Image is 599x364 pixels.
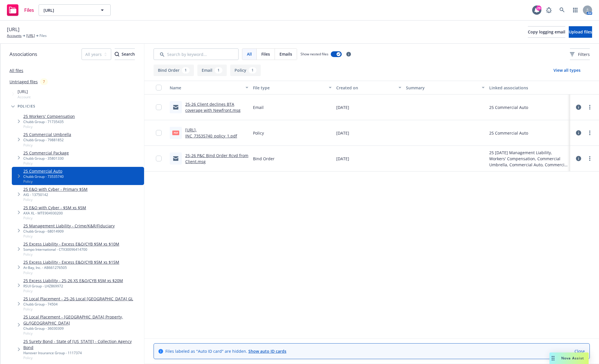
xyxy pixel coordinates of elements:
div: At-Bay, Inc. - AB661276505 [23,265,119,270]
span: [DATE] [336,156,349,162]
span: Associations [10,50,37,58]
span: Policy [23,270,119,275]
a: Switch app [570,4,581,16]
div: Sompo International - CTX30096414700 [23,247,119,252]
a: Search [556,4,568,16]
a: 25 Excess Liability - Excess E&O/CYB $5M xs $15M [23,259,119,265]
div: 29 [536,5,541,11]
span: Filters [570,51,590,57]
div: 25 [DATE] Management Liability, Workers' Compensation, Commercial Umbrella, Commercial Auto, Comm... [489,150,568,168]
svg: Search [115,52,119,56]
a: more [586,129,593,136]
a: 25 Commercial Umbrella [23,131,71,137]
span: Email [253,104,264,110]
div: 1 [182,67,190,73]
div: 25 Commercial Auto [489,130,528,136]
span: pdf [172,131,179,135]
span: Policy [23,216,86,220]
div: Name [170,85,242,91]
div: 25 Commercial Auto [489,104,528,110]
a: 25 Commercial Auto [23,168,64,174]
button: Copy logging email [528,26,565,38]
span: [URL] [7,26,20,33]
div: Chubb Group - 74504 [23,302,133,307]
button: Upload files [569,26,592,38]
span: Upload files [569,29,592,35]
a: Files [5,2,36,18]
span: Nova Assist [561,356,584,361]
a: 25-26 Client declines BTA coverage with Newfront.msg [185,101,241,113]
input: Select all [156,85,162,90]
span: Policy [23,307,133,312]
span: Policy [23,124,75,129]
span: Policies [18,105,36,108]
span: Policy [23,355,142,360]
span: Policy [23,288,123,293]
div: Drag to move [549,352,557,364]
button: Linked associations [487,81,570,95]
a: 25 Commercial Package [23,150,69,156]
a: 25 Local Placement - [GEOGRAPHIC_DATA] Property, GL/[GEOGRAPHIC_DATA] [23,314,142,326]
span: Copy logging email [528,29,565,35]
span: Files labeled as "Auto ID card" are hidden. [165,348,286,354]
a: 25 Workers' Compensation [23,113,75,119]
div: Hanover Insurance Group - 1117374 [23,350,142,355]
input: Toggle Row Selected [156,156,162,161]
div: Summary [406,85,478,91]
div: Search [115,49,135,60]
div: Chubb Group - 73535740 [23,174,64,179]
button: Policy [230,65,261,76]
span: [DATE] [336,104,349,110]
button: Summary [404,81,487,95]
button: Filters [570,48,590,60]
a: Show auto ID cards [248,348,286,354]
a: Report a Bug [543,4,555,16]
a: 25 Management Liability - Crime/K&R/Fiduciary [23,223,115,229]
button: Bind Order [154,65,194,76]
a: 25 E&O with Cyber - $5M xs $5M [23,205,86,211]
button: SearchSearch [115,48,135,60]
div: Chubb Group - 71735435 [23,119,75,124]
button: Created on [334,81,403,95]
button: Nova Assist [549,352,589,364]
span: Policy [23,179,64,184]
a: [URL] [26,33,35,38]
a: [URL], INC_73535740_policy_1.pdf [185,127,237,139]
div: 1 [215,67,222,73]
a: 25 Local Placement - 25-26 Local [GEOGRAPHIC_DATA] GL [23,296,133,302]
span: Policy [253,130,264,136]
a: more [586,155,593,162]
span: [DATE] [336,130,349,136]
button: Email [197,65,227,76]
span: All [247,51,252,57]
div: Chubb Group - 36030309 [23,326,142,331]
span: Show nested files [301,52,328,56]
div: Chubb Group - 68014909 [23,229,115,234]
span: Emails [279,51,292,57]
span: Policy [23,143,71,148]
a: All files [10,68,23,73]
div: 1 [249,67,256,73]
a: Accounts [7,33,22,38]
a: 25 E&O with Cyber - Primary $5M [23,186,88,192]
a: 25 Surety Bond - State of [US_STATE] - Collection Agency Bond [23,338,142,350]
span: [URL] [18,88,31,95]
span: [URL] [44,7,93,13]
button: Name [167,81,251,95]
span: Policy [23,234,115,239]
a: Untriaged files [10,79,38,85]
div: Linked associations [489,85,568,91]
span: Bind Order [253,156,275,162]
a: 25-26 P&C Bind Order Rcvd from Client.msg [185,153,248,164]
input: Toggle Row Selected [156,130,162,136]
span: Files [39,33,47,38]
div: Chubb Group - 79881852 [23,137,71,142]
span: Files [261,51,270,57]
button: View all types [544,65,590,76]
input: Search by keyword... [154,48,239,60]
a: 25 Excess Liability - 25-26 XS E&O/CYB $5M xs $20M [23,278,123,284]
span: Account [18,95,31,99]
div: 7 [40,78,48,85]
div: AXA XL - MTE904930200 [23,211,86,216]
input: Toggle Row Selected [156,104,162,110]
